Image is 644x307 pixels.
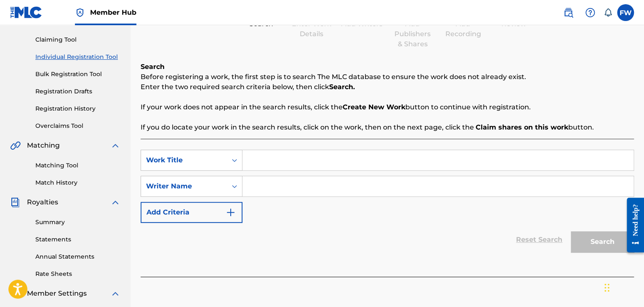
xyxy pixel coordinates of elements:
[35,218,120,227] a: Summary
[141,202,242,223] button: Add Criteria
[442,19,484,39] div: Add Recording
[617,4,634,21] div: User Menu
[141,82,634,92] p: Enter the two required search criteria below, then click
[563,8,573,18] img: search
[35,104,120,113] a: Registration History
[604,8,612,17] div: Notifications
[146,181,222,191] div: Writer Name
[620,191,644,259] iframe: Resource Center
[35,270,120,278] a: Rate Sheets
[604,275,609,300] div: Drag
[10,197,20,207] img: Royalties
[35,53,120,61] a: Individual Registration Tool
[560,4,577,21] a: Public Search
[290,19,333,39] div: Enter Work Details
[582,4,599,21] div: Help
[35,252,120,261] a: Annual Statements
[110,288,120,299] img: expand
[141,72,634,82] p: Before registering a work, the first step is to search The MLC database to ensure the work does n...
[141,122,634,132] p: If you do locate your work in the search results, click on the work, then on the next page, click...
[329,83,355,91] strong: Search.
[35,178,120,187] a: Match History
[35,35,120,44] a: Claiming Tool
[35,235,120,244] a: Statements
[110,140,120,151] img: expand
[146,155,222,165] div: Work Title
[27,140,60,151] span: Matching
[27,197,58,207] span: Royalties
[35,122,120,130] a: Overclaims Tool
[27,288,87,299] span: Member Settings
[226,207,236,217] img: 9d2ae6d4665cec9f34b9.svg
[585,8,595,18] img: help
[602,267,644,307] iframe: Chat Widget
[141,63,165,71] b: Search
[141,102,634,112] p: If your work does not appear in the search results, click the button to continue with registration.
[476,123,568,131] strong: Claim shares on this work
[10,140,21,151] img: Matching
[35,161,120,170] a: Matching Tool
[75,8,85,18] img: Top Rightsholder
[141,150,634,257] form: Search Form
[35,87,120,96] a: Registration Drafts
[10,6,43,19] img: MLC Logo
[343,103,405,111] strong: Create New Work
[110,197,120,207] img: expand
[90,8,136,17] span: Member Hub
[35,70,120,79] a: Bulk Registration Tool
[391,19,434,49] div: Add Publishers & Shares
